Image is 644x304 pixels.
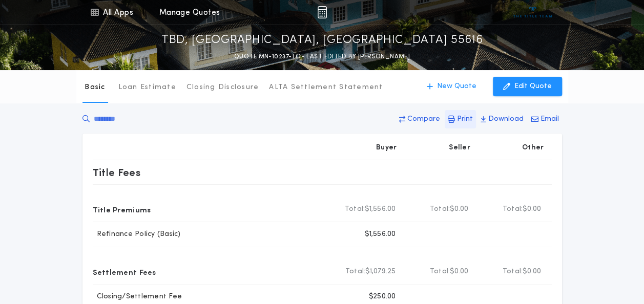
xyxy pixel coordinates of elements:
[376,143,397,153] p: Buyer
[317,6,327,18] img: img
[345,204,365,214] b: Total:
[417,77,487,96] button: New Quote
[93,229,181,240] p: Refinance Policy (Basic)
[365,267,396,277] span: $1,079.25
[514,81,552,92] p: Edit Quote
[365,229,396,240] p: $1,556.00
[541,114,559,124] p: Email
[450,267,468,277] span: $0.00
[430,204,450,214] b: Total:
[161,32,483,49] p: TBD, [GEOGRAPHIC_DATA], [GEOGRAPHIC_DATA] 55616
[449,143,470,153] p: Seller
[477,110,527,128] button: Download
[503,204,523,214] b: Total:
[437,81,476,92] p: New Quote
[522,143,543,153] p: Other
[407,114,440,124] p: Compare
[488,114,524,124] p: Download
[93,292,182,302] p: Closing/Settlement Fee
[523,204,541,214] span: $0.00
[93,264,156,280] p: Settlement Fees
[93,201,151,218] p: Title Premiums
[450,204,468,214] span: $0.00
[269,82,383,93] p: ALTA Settlement Statement
[365,204,396,214] span: $1,556.00
[345,267,366,277] b: Total:
[523,267,541,277] span: $0.00
[396,110,443,128] button: Compare
[528,110,562,128] button: Email
[234,52,410,62] p: QUOTE MN-10237-TC - LAST EDITED BY [PERSON_NAME]
[503,267,523,277] b: Total:
[445,110,476,128] button: Print
[118,82,176,93] p: Loan Estimate
[513,7,552,17] img: vs-icon
[457,114,473,124] p: Print
[85,82,105,93] p: Basic
[93,164,141,181] p: Title Fees
[186,82,259,93] p: Closing Disclosure
[493,77,562,96] button: Edit Quote
[430,267,450,277] b: Total:
[369,292,396,302] p: $250.00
